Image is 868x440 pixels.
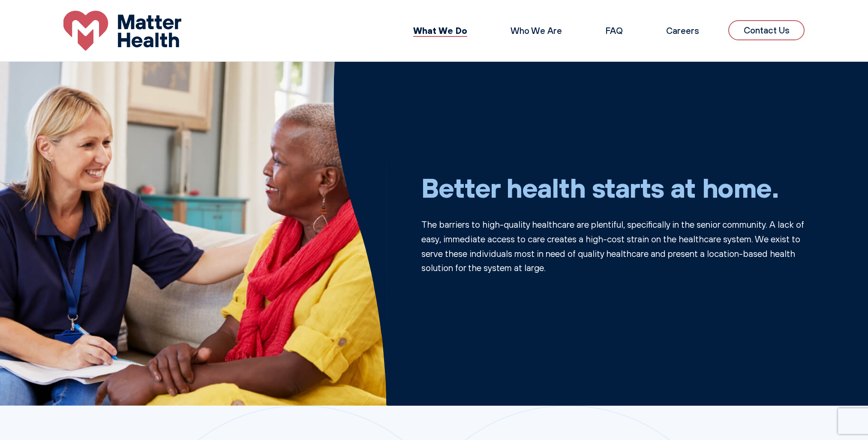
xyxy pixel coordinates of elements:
a: Careers [666,25,699,36]
a: Who We Are [511,25,562,36]
p: The barriers to high-quality healthcare are plentiful, specifically in the senior community. A la... [421,217,808,275]
a: FAQ [605,25,623,36]
a: Contact Us [728,20,805,40]
a: What We Do [413,24,467,36]
h1: Better health starts at home. [421,171,808,204]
